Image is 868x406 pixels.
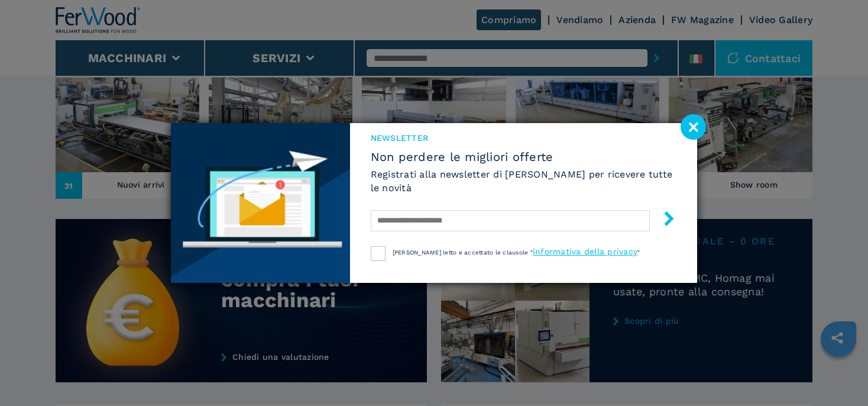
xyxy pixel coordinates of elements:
[171,123,350,283] img: Newsletter image
[393,249,533,256] span: [PERSON_NAME] letto e accettato le clausole "
[371,167,676,195] h6: Registrati alla newsletter di [PERSON_NAME] per ricevere tutte le novità
[371,132,676,144] span: NEWSLETTER
[533,247,637,256] a: informativa della privacy
[371,150,676,164] span: Non perdere le migliori offerte
[650,207,676,234] button: submit-button
[637,249,640,256] span: "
